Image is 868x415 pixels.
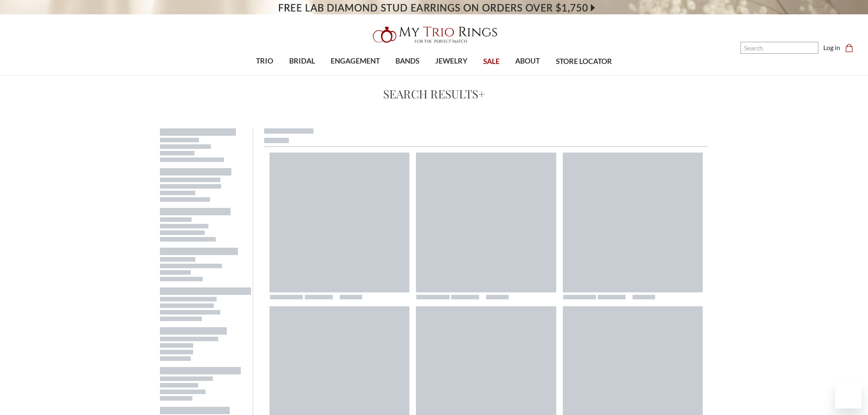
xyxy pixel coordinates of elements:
[447,75,455,75] button: submenu toggle
[281,48,322,75] a: BRIDAL
[427,48,475,75] a: JEWELRY
[740,42,818,54] input: Search
[256,56,273,66] span: TRIO
[823,43,840,52] a: Log in
[507,48,548,75] a: ABOUT
[475,48,507,75] a: SALE
[523,75,532,75] button: submenu toggle
[252,22,617,48] a: My Trio Rings
[144,85,724,103] h1: Search Results+
[260,75,269,75] button: submenu toggle
[548,48,620,75] a: STORE LOCATOR
[248,48,281,75] a: TRIO
[845,44,853,52] svg: cart.cart_preview
[388,48,427,75] a: BANDS
[298,75,306,75] button: submenu toggle
[403,75,411,75] button: submenu toggle
[323,48,388,75] a: ENGAGEMENT
[835,382,861,408] iframe: Button to launch messaging window
[351,75,359,75] button: submenu toggle
[556,56,612,67] span: STORE LOCATOR
[435,56,468,66] span: JEWELRY
[331,56,380,66] span: ENGAGEMENT
[483,56,500,67] span: SALE
[515,56,540,66] span: ABOUT
[368,22,500,48] img: My Trio Rings
[289,56,315,66] span: BRIDAL
[845,43,858,52] a: Cart with 0 items
[395,56,419,66] span: BANDS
